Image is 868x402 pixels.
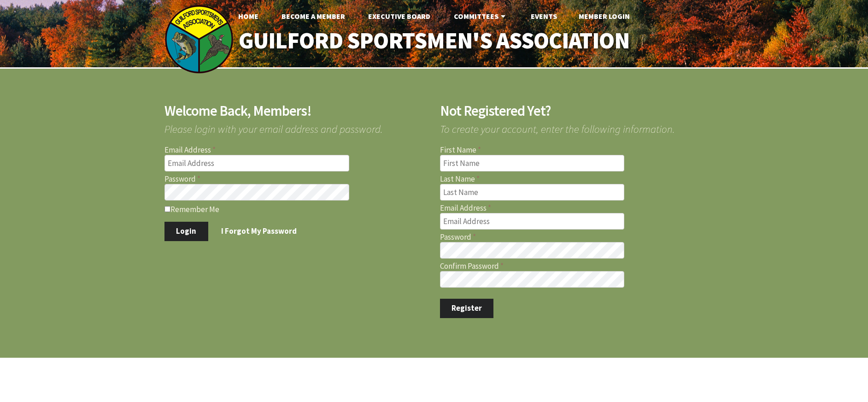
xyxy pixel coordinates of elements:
a: Member Login [571,7,637,25]
img: logo_sm.png [164,5,234,74]
h2: Not Registered Yet? [440,104,704,118]
span: Please login with your email address and password. [164,118,428,134]
a: Become A Member [274,7,352,25]
label: Password [440,233,704,241]
a: Executive Board [361,7,438,25]
label: Last Name [440,175,704,183]
label: Email Address [164,146,428,154]
button: Login [164,222,208,241]
label: Email Address [440,204,704,212]
input: First Name [440,155,625,171]
input: Remember Me [164,206,170,212]
label: Password [164,175,428,183]
button: Register [440,299,494,318]
input: Email Address [164,155,349,171]
a: Events [523,7,564,25]
label: First Name [440,146,704,154]
input: Email Address [440,213,625,230]
span: To create your account, enter the following information. [440,118,704,134]
a: Guilford Sportsmen's Association [219,21,649,60]
h2: Welcome Back, Members! [164,104,428,118]
input: Last Name [440,184,625,201]
a: Committees [446,7,515,25]
label: Confirm Password [440,262,704,270]
label: Remember Me [164,204,428,213]
a: I Forgot My Password [210,222,309,241]
a: Home [231,7,266,25]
